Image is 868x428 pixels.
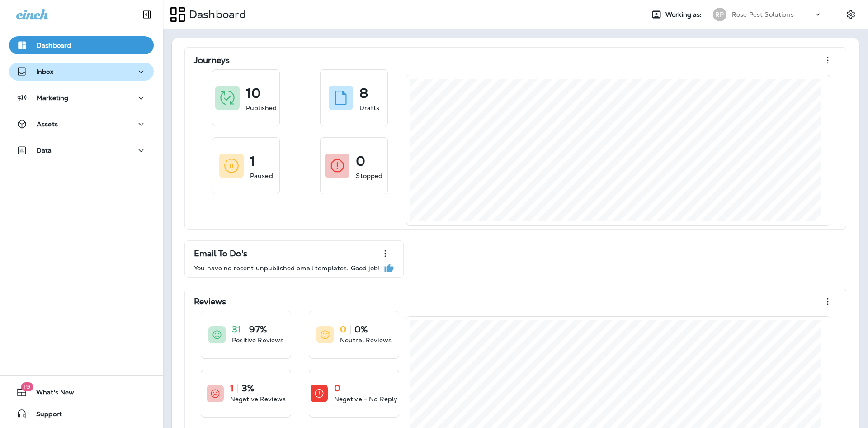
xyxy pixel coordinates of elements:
[230,394,286,404] p: Negative Reviews
[232,325,241,334] p: 31
[246,89,261,98] p: 10
[340,336,392,345] p: Neutral Reviews
[250,171,273,180] p: Paused
[9,36,154,54] button: Dashboard
[194,249,247,258] p: Email To Do's
[37,94,68,101] p: Marketing
[9,383,154,401] button: 19What's New
[134,5,160,24] button: Collapse Sidebar
[9,141,154,159] button: Data
[27,389,74,399] span: What's New
[843,6,859,23] button: Settings
[354,325,368,334] p: 0%
[194,264,380,272] p: You have no recent unpublished email templates. Good job!
[9,63,154,81] button: Inbox
[37,42,71,49] p: Dashboard
[9,115,154,133] button: Assets
[27,410,62,421] span: Support
[359,103,379,112] p: Drafts
[242,384,254,393] p: 3%
[359,89,368,98] p: 8
[230,384,234,393] p: 1
[334,384,340,393] p: 0
[334,394,398,404] p: Negative - No Reply
[9,405,154,423] button: Support
[36,68,53,75] p: Inbox
[185,8,246,21] p: Dashboard
[249,325,266,334] p: 97%
[665,11,704,19] span: Working as:
[713,8,726,21] div: RP
[246,103,277,112] p: Published
[194,56,230,65] p: Journeys
[9,89,154,107] button: Marketing
[37,147,52,154] p: Data
[732,11,794,18] p: Rose Pest Solutions
[356,157,365,166] p: 0
[232,336,283,345] p: Positive Reviews
[21,382,33,391] span: 19
[340,325,346,334] p: 0
[37,120,58,128] p: Assets
[356,171,382,180] p: Stopped
[250,157,255,166] p: 1
[194,297,226,306] p: Reviews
